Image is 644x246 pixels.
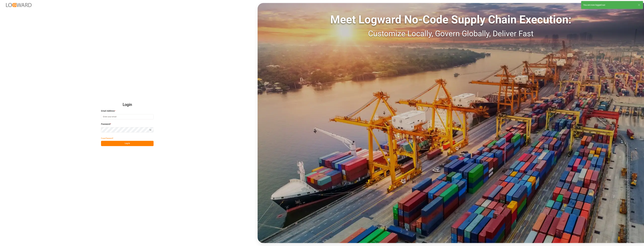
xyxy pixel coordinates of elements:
img: Logward_new_orange.png [6,3,32,7]
button: Forgot Password? [101,136,113,141]
span: Password [101,123,110,126]
div: Meet Logward No-Code Supply Chain Execution: [258,11,644,28]
input: Enter your email [101,114,154,119]
div: Customize Locally, Govern Globally, Deliver Fast [258,28,644,40]
h2: Login [101,100,154,110]
button: Log In [101,141,154,146]
span: Email Address [101,109,115,113]
div: You are now logged out [583,3,635,7]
